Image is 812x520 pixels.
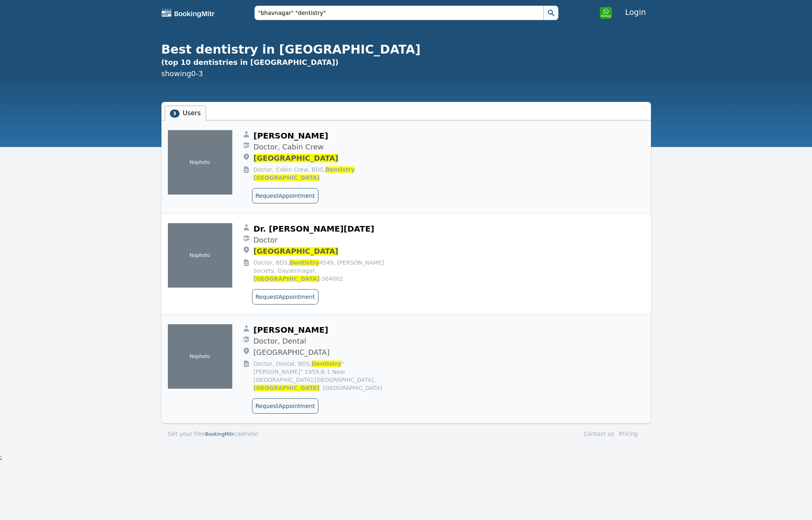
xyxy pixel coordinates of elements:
p: No photo [168,353,232,360]
span: Dentistry [312,360,341,367]
span: Doctor, Dental, BDS, [254,360,312,367]
span: . [GEOGRAPHIC_DATA] [320,385,382,391]
span: Doctor, Cabin Crew [254,143,324,151]
a: Get your freeBookingMitrcalendar [168,430,259,438]
p: No photo [168,252,232,259]
img: BookingMitr [161,8,215,18]
span: Dentistry [289,259,319,266]
a: Pricing [619,431,638,437]
img: Click to open WhatsApp [599,6,612,19]
span: Dr. [PERSON_NAME][DATE] [254,224,374,234]
span: "[PERSON_NAME]" 1959,B-1 Near [GEOGRAPHIC_DATA],[GEOGRAPHIC_DATA], [254,360,376,383]
span: [GEOGRAPHIC_DATA] [254,174,320,181]
a: Contact us [584,431,614,437]
span: showing 0-3 [161,68,203,79]
p: No photo [168,159,232,166]
span: [GEOGRAPHIC_DATA] [254,385,320,391]
button: RequestAppointment [252,289,319,305]
span: (top 10 dentistries in [GEOGRAPHIC_DATA]) [161,58,339,66]
span: Doctor, BDS, [254,259,289,266]
span: BookingMitr [205,431,234,437]
h1: Best dentistry in [GEOGRAPHIC_DATA] [161,42,651,57]
span: [GEOGRAPHIC_DATA] [254,348,330,356]
span: Dentistry [325,166,355,173]
span: Doctor, Cabin Crew, BDS, [254,166,325,173]
li: Users [165,106,206,120]
button: RequestAppointment [252,398,319,414]
span: 3 [170,110,180,118]
span: [GEOGRAPHIC_DATA] [254,247,339,255]
button: Nophoto [168,130,232,195]
span: [PERSON_NAME] [254,325,329,335]
button: RequestAppointment [252,188,319,203]
span: Doctor, Dental [254,337,306,345]
span: [PERSON_NAME] [254,131,329,141]
a: Login [620,4,651,20]
button: Nophoto [168,223,232,288]
span: [GEOGRAPHIC_DATA] [254,154,339,162]
span: [GEOGRAPHIC_DATA] [254,276,320,282]
input: Search [254,6,543,20]
span: Doctor [254,236,278,244]
span: -364002 [320,276,343,282]
button: Nophoto [168,324,232,389]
